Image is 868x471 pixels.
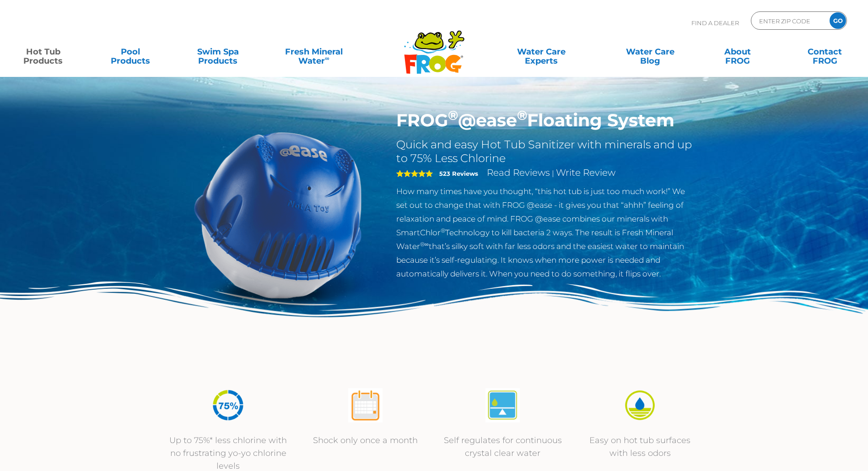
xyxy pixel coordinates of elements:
[517,107,527,123] sup: ®
[703,43,771,61] a: AboutFROG
[486,43,597,61] a: Water CareExperts
[306,434,425,447] p: Shock only once a month
[443,434,562,460] p: Self regulates for continuous crystal clear water
[691,11,739,34] p: Find A Dealer
[396,170,433,177] span: 5
[581,434,700,460] p: Easy on hot tub surfaces with less odors
[396,184,695,281] p: How many times have you thought, “this hot tub is just too much work!” We set out to change that ...
[348,388,383,422] img: atease-icon-shock-once
[9,43,77,61] a: Hot TubProducts
[439,170,478,177] strong: 523 Reviews
[552,169,554,178] span: |
[396,110,695,131] h1: FROG @ease Floating System
[487,167,550,178] a: Read Reviews
[173,110,383,319] img: hot-tub-product-atease-system.png
[396,138,695,165] h2: Quick and easy Hot Tub Sanitizer with minerals and up to 75% Less Chlorine
[271,43,356,61] a: Fresh MineralWater∞
[830,12,846,29] input: GO
[791,43,859,61] a: ContactFROG
[184,43,252,61] a: Swim SpaProducts
[97,43,165,61] a: PoolProducts
[448,107,458,123] sup: ®
[399,18,469,74] img: Frog Products Logo
[485,388,520,422] img: atease-icon-self-regulates
[623,388,657,422] img: icon-atease-easy-on
[325,54,329,62] sup: ∞
[211,388,245,422] img: icon-atease-75percent-less
[441,227,445,234] sup: ®
[616,43,684,61] a: Water CareBlog
[556,167,615,178] a: Write Review
[420,241,429,248] sup: ®∞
